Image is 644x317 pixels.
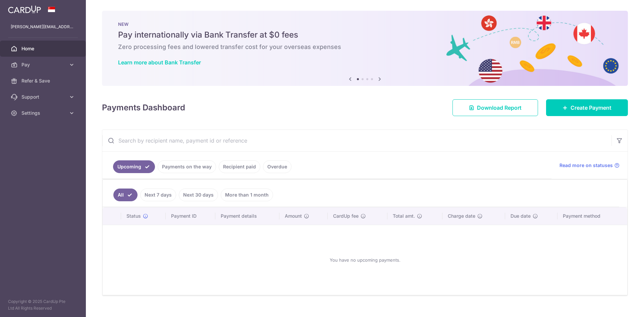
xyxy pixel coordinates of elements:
[263,160,291,173] a: Overdue
[601,297,637,314] iframe: Opens a widget where you can find more information
[102,102,185,114] h4: Payments Dashboard
[393,213,415,219] span: Total amt.
[21,61,66,68] span: Pay
[333,213,359,219] span: CardUp fee
[118,21,612,27] p: NEW
[448,213,475,219] span: Charge date
[546,99,628,116] a: Create Payment
[511,213,531,219] span: Due date
[557,207,627,225] th: Payment method
[221,189,273,201] a: More than 1 month
[118,43,612,51] h6: Zero processing fees and lowered transfer cost for your overseas expenses
[179,189,218,201] a: Next 30 days
[111,230,619,289] div: You have no upcoming payments.
[113,189,138,201] a: All
[559,162,620,169] a: Read more on statuses
[215,207,280,225] th: Payment details
[113,160,155,173] a: Upcoming
[118,30,612,40] h5: Pay internationally via Bank Transfer at $0 fees
[158,160,216,173] a: Payments on the way
[140,189,176,201] a: Next 7 days
[571,104,611,112] span: Create Payment
[102,11,628,86] img: Bank transfer banner
[126,213,141,219] span: Status
[102,130,611,151] input: Search by recipient name, payment id or reference
[8,5,41,13] img: CardUp
[285,213,302,219] span: Amount
[21,110,66,116] span: Settings
[21,77,66,84] span: Refer & Save
[559,162,613,169] span: Read more on statuses
[452,99,538,116] a: Download Report
[166,207,215,225] th: Payment ID
[21,45,66,52] span: Home
[477,104,522,112] span: Download Report
[11,23,75,30] p: [PERSON_NAME][EMAIL_ADDRESS][DOMAIN_NAME]
[21,94,66,100] span: Support
[219,160,260,173] a: Recipient paid
[118,59,201,66] a: Learn more about Bank Transfer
